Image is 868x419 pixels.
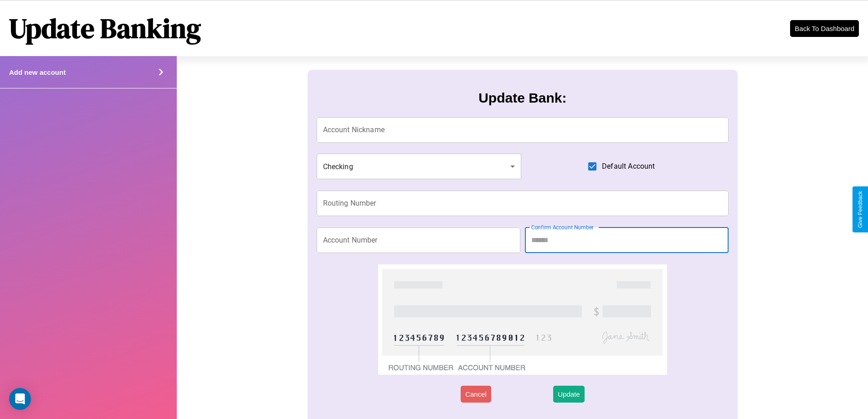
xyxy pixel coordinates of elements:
[553,386,584,403] button: Update
[531,223,594,231] label: Confirm Account Number
[602,161,655,172] span: Default Account
[478,90,566,106] h3: Update Bank:
[857,191,863,228] div: Give Feedback
[9,10,201,47] h1: Update Banking
[790,20,859,37] button: Back To Dashboard
[378,264,667,375] img: check
[9,388,31,410] div: Open Intercom Messenger
[9,68,66,76] h4: Add new account
[317,154,522,179] div: Checking
[461,386,491,403] button: Cancel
